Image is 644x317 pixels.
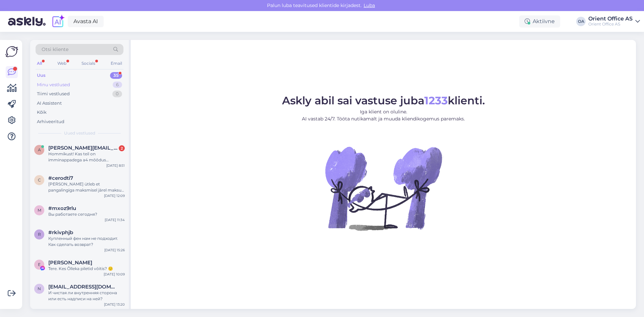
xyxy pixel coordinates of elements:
[37,91,70,97] div: Tiimi vestlused
[282,108,485,122] p: Iga klient on oluline. AI vastab 24/7. Tööta nutikamalt ja muuda kliendikogemus paremaks.
[38,147,41,152] span: a
[5,45,18,58] img: Askly Logo
[48,290,125,302] div: И чистая ли внутренняя сторона или есть надписи на ней?
[48,235,125,248] div: Купленный фен нам не подходит. Как сделать возврат?
[48,181,125,193] div: [PERSON_NAME] ütleb et pangalingiga maksmisel järel maksu summa mingi peab olema 100 EUR vms. Ma ...
[424,94,448,107] b: 1233
[38,232,41,237] span: r
[362,2,377,8] span: Luba
[282,94,485,107] span: Askly abil sai vastuse juba klienti.
[68,16,104,27] a: Avasta AI
[104,272,125,277] div: [DATE] 10:09
[48,229,73,235] span: #rkivphjb
[48,205,76,211] span: #mxoz9rlu
[48,211,125,217] div: Вы работаете сегодня?
[48,284,118,290] span: natalyamam3@gmail.com
[104,193,125,198] div: [DATE] 12:09
[38,177,41,182] span: c
[37,100,62,107] div: AI Assistent
[38,262,41,267] span: E
[109,59,123,68] div: Email
[48,145,118,151] span: andres@tervisemuuseum.ee
[48,151,125,163] div: Hommikust! Kas teil on imminappadega a4 mõõdus klaasuksele kunnitatavat pildiraami või plastiktas...
[110,72,122,79] div: 35
[80,59,97,68] div: Socials
[323,128,444,249] img: No Chat active
[105,217,125,222] div: [DATE] 11:34
[519,15,560,28] div: Aktiivne
[104,302,125,307] div: [DATE] 13:20
[113,82,122,88] div: 6
[104,248,125,253] div: [DATE] 15:26
[37,118,64,125] div: Arhiveeritud
[37,72,46,79] div: Uus
[106,163,125,168] div: [DATE] 8:51
[119,145,125,151] div: 2
[38,286,41,291] span: n
[48,260,92,266] span: Eva-Maria Virnas
[56,59,68,68] div: Web
[48,175,73,181] span: #cerodti7
[37,82,70,88] div: Minu vestlused
[42,46,68,53] span: Otsi kliente
[588,16,640,27] a: Orient Office ASOrient Office AS
[51,14,65,29] img: explore-ai
[588,21,633,27] div: Orient Office AS
[112,91,122,97] div: 0
[576,17,586,26] div: OA
[38,208,41,213] span: m
[37,109,47,116] div: Kõik
[588,16,633,21] div: Orient Office AS
[48,266,125,272] div: Tere. Kes Õlleka piletid võitis? 🙂
[64,130,95,136] span: Uued vestlused
[36,59,43,68] div: All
